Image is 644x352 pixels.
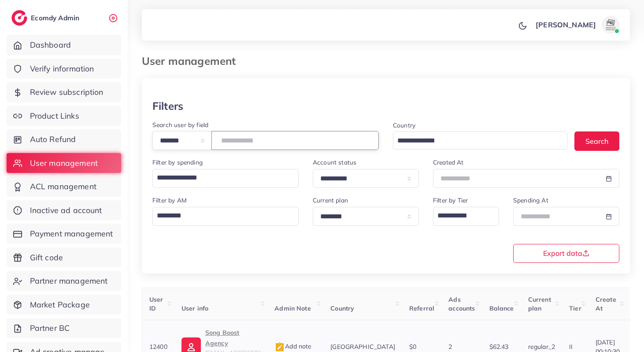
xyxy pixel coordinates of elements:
div: Search for option [433,207,499,226]
label: Search user by field [152,120,208,129]
a: [PERSON_NAME]avatar [531,16,623,34]
a: Dashboard [7,35,121,55]
span: Gift code [30,252,63,263]
a: Inactive ad account [7,200,121,221]
span: Country [330,304,354,312]
span: Create At [596,296,616,312]
a: Partner management [7,271,121,291]
p: Song Boost Agency [205,327,260,348]
a: Market Package [7,295,121,315]
a: Review subscription [7,82,121,102]
span: regular_2 [528,343,555,351]
span: Current plan [528,296,551,312]
span: User info [181,304,208,312]
span: Product Links [30,110,79,122]
a: ACL management [7,176,121,197]
span: Dashboard [30,39,71,51]
span: User ID [149,296,163,312]
span: Balance [489,304,514,312]
span: Inactive ad account [30,205,102,216]
span: Auto Refund [30,134,76,145]
label: Created At [433,158,464,167]
img: logo [11,10,27,26]
span: Payment management [30,228,113,240]
span: 12400 [149,343,167,351]
label: Filter by spending [152,158,203,167]
span: Verify information [30,63,94,75]
input: Search for option [154,170,287,186]
span: II [569,343,573,351]
span: User management [30,157,98,169]
span: [GEOGRAPHIC_DATA] [330,343,395,351]
span: Add note [274,342,311,350]
label: Filter by AM [152,196,187,205]
a: Verify information [7,59,121,79]
label: Filter by Tier [433,196,468,205]
h2: Ecomdy Admin [31,14,81,22]
span: Ads accounts [448,296,475,312]
div: Search for option [393,131,567,150]
img: avatar [602,16,619,34]
div: Search for option [152,169,299,188]
input: Search for option [154,208,287,224]
label: Current plan [313,196,348,205]
a: User management [7,153,121,173]
span: $62.43 [489,343,509,351]
span: Partner BC [30,322,70,334]
a: Payment management [7,224,121,244]
span: Admin Note [274,304,311,312]
label: Country [393,121,415,130]
span: Tier [569,304,581,312]
input: Search for option [434,208,488,224]
a: Product Links [7,106,121,126]
label: Spending At [513,196,548,205]
span: Review subscription [30,86,104,98]
span: Referral [409,304,434,312]
a: Partner BC [7,318,121,338]
a: Auto Refund [7,129,121,150]
span: Partner management [30,275,108,287]
input: Search for option [394,134,556,148]
label: Account status [313,158,356,167]
span: $0 [409,343,416,351]
span: 2 [448,343,452,351]
span: Market Package [30,299,90,311]
a: Gift code [7,247,121,268]
span: Export data [543,250,589,257]
a: logoEcomdy Admin [11,10,81,26]
div: Search for option [152,207,299,226]
h3: Filters [152,100,183,112]
button: Search [574,131,619,150]
p: [PERSON_NAME] [536,19,596,30]
span: ACL management [30,181,96,192]
button: Export data [513,244,619,263]
h3: User management [142,55,243,67]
